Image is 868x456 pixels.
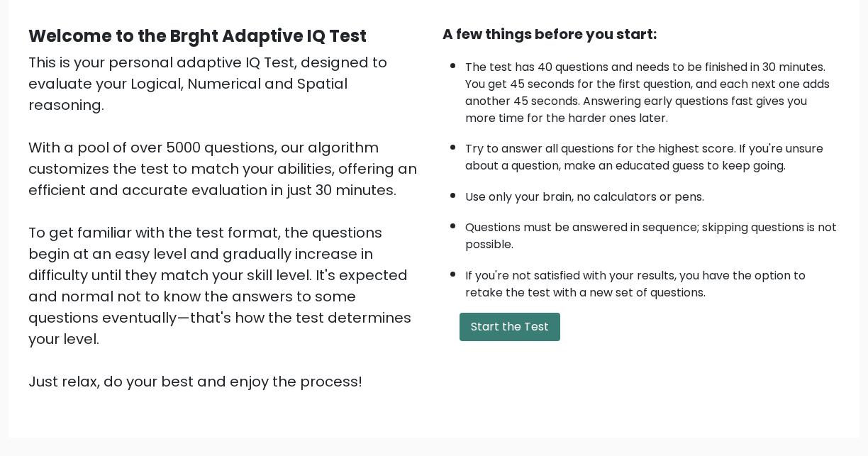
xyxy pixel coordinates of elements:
[465,260,840,301] li: If you're not satisfied with your results, you have the option to retake the test with a new set ...
[28,24,367,48] b: Welcome to the Brght Adaptive IQ Test
[443,23,840,45] div: A few things before you start:
[460,313,560,341] button: Start the Test
[465,182,840,206] li: Use only your brain, no calculators or pens.
[465,212,840,253] li: Questions must be answered in sequence; skipping questions is not possible.
[28,52,425,392] div: This is your personal adaptive IQ Test, designed to evaluate your Logical, Numerical and Spatial ...
[465,133,840,174] li: Try to answer all questions for the highest score. If you're unsure about a question, make an edu...
[465,52,840,127] li: The test has 40 questions and needs to be finished in 30 minutes. You get 45 seconds for the firs...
